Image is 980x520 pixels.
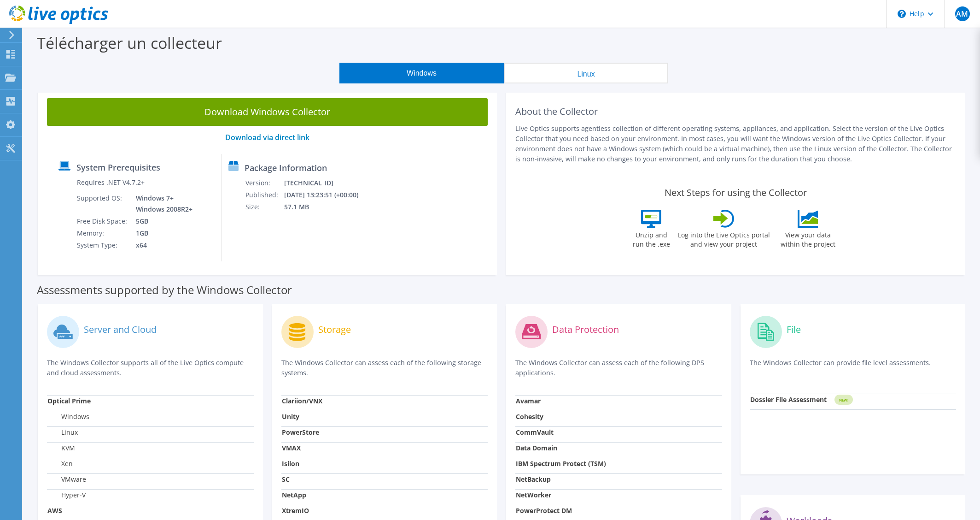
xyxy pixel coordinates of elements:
[129,192,194,215] td: Windows 7+ Windows 2008R2+
[37,285,292,295] label: Assessments supported by the Windows Collector
[284,201,370,213] td: 57.1 MB
[339,63,504,83] button: Windows
[515,358,722,378] p: The Windows Collector can assess each of the following DPS applications.
[515,124,956,164] p: Live Optics supports agentless collection of different operating systems, appliances, and applica...
[47,428,78,437] label: Linux
[516,412,543,421] strong: Cohesity
[284,189,370,201] td: [DATE] 13:23:51 (+00:00)
[47,506,62,515] strong: AWS
[898,10,906,18] svg: \n
[552,325,619,334] label: Data Protection
[516,396,541,405] strong: Avamar
[129,239,194,251] td: x64
[787,325,801,334] label: File
[245,177,284,189] td: Version:
[282,443,301,452] strong: VMAX
[47,98,488,126] a: Download Windows Collector
[282,490,306,499] strong: NetApp
[76,227,129,239] td: Memory:
[955,6,970,21] span: AM
[750,395,827,404] strong: Dossier File Assessment
[76,163,160,172] label: System Prerequisites
[516,428,554,437] strong: CommVault
[245,163,327,172] label: Package Information
[77,178,145,187] label: Requires .NET V4.7.2+
[282,475,290,484] strong: SC
[665,187,807,198] label: Next Steps for using the Collector
[245,189,284,201] td: Published:
[318,325,351,334] label: Storage
[281,358,488,378] p: The Windows Collector can assess each of the following storage systems.
[76,215,129,227] td: Free Disk Space:
[515,106,956,117] h2: About the Collector
[282,412,299,421] strong: Unity
[47,475,86,484] label: VMware
[47,490,86,500] label: Hyper-V
[129,227,194,239] td: 1GB
[284,177,370,189] td: [TECHNICAL_ID]
[76,192,129,215] td: Supported OS:
[47,459,73,468] label: Xen
[516,443,557,452] strong: Data Domain
[47,443,75,453] label: KVM
[282,428,319,437] strong: PowerStore
[630,228,673,249] label: Unzip and run the .exe
[282,506,309,515] strong: XtremIO
[84,325,157,334] label: Server and Cloud
[282,459,299,468] strong: Isilon
[516,459,606,468] strong: IBM Spectrum Protect (TSM)
[516,475,551,484] strong: NetBackup
[677,228,770,249] label: Log into the Live Optics portal and view your project
[129,215,194,227] td: 5GB
[516,490,551,499] strong: NetWorker
[516,506,572,515] strong: PowerProtect DM
[47,412,89,421] label: Windows
[47,396,91,405] strong: Optical Prime
[282,396,322,405] strong: Clariion/VNX
[775,228,841,249] label: View your data within the project
[47,358,254,378] p: The Windows Collector supports all of the Live Optics compute and cloud assessments.
[750,358,957,377] p: The Windows Collector can provide file level assessments.
[245,201,284,213] td: Size:
[839,397,848,402] tspan: NEW!
[37,32,222,53] label: Télécharger un collecteur
[225,132,309,142] a: Download via direct link
[504,63,668,83] button: Linux
[76,239,129,251] td: System Type:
